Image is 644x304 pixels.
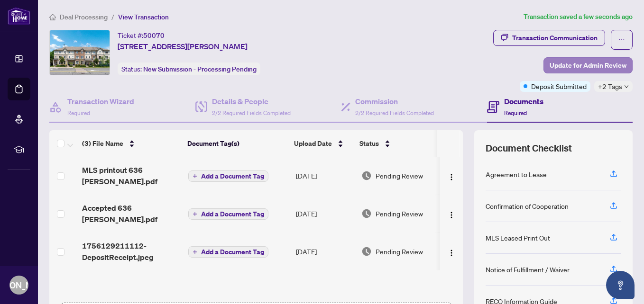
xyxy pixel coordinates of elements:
[193,212,197,216] span: plus
[201,173,264,179] span: Add a Document Tag
[118,63,260,75] div: Status:
[361,170,372,181] img: Document Status
[118,30,165,41] div: Ticket #:
[212,109,291,116] span: 2/2 Required Fields Completed
[486,264,570,275] div: Notice of Fulfillment / Waiver
[448,249,455,257] img: Logo
[493,30,605,46] button: Transaction Communication
[356,130,437,157] th: Status
[376,246,423,257] span: Pending Review
[444,206,459,221] button: Logo
[118,13,169,21] span: View Transaction
[82,164,181,187] span: MLS printout 636 [PERSON_NAME].pdf
[188,246,268,258] button: Add a Document Tag
[444,168,459,183] button: Logo
[82,138,123,149] span: (3) File Name
[448,211,455,219] img: Logo
[82,240,181,263] span: 1756129211112-DepositReceipt.jpeg
[624,84,629,89] span: down
[486,232,550,243] div: MLS Leased Print Out
[78,130,184,157] th: (3) File Name
[355,109,434,116] span: 2/2 Required Fields Completed
[618,36,625,43] span: ellipsis
[8,7,30,25] img: logo
[193,250,197,254] span: plus
[606,271,635,299] button: Open asap
[361,208,372,219] img: Document Status
[118,41,248,52] span: [STREET_ADDRESS][PERSON_NAME]
[504,109,527,116] span: Required
[292,157,358,195] td: [DATE]
[188,170,268,182] button: Add a Document Tag
[184,130,290,157] th: Document Tag(s)
[143,31,165,40] span: 50070
[531,81,587,91] span: Deposit Submitted
[543,57,633,73] button: Update for Admin Review
[60,13,108,21] span: Deal Processing
[504,96,543,107] h4: Documents
[448,173,455,181] img: Logo
[376,170,423,181] span: Pending Review
[49,14,56,20] span: home
[292,232,358,270] td: [DATE]
[50,30,110,75] img: IMG-W12283805_1.jpg
[201,249,264,255] span: Add a Document Tag
[67,109,90,116] span: Required
[111,11,114,22] li: /
[361,246,372,257] img: Document Status
[524,11,633,22] article: Transaction saved a few seconds ago
[143,65,257,73] span: New Submission - Processing Pending
[201,211,264,217] span: Add a Document Tag
[290,130,356,157] th: Upload Date
[486,169,547,179] div: Agreement to Lease
[444,244,459,259] button: Logo
[188,208,268,220] button: Add a Document Tag
[359,138,379,149] span: Status
[82,202,181,225] span: Accepted 636 [PERSON_NAME].pdf
[67,96,134,107] h4: Transaction Wizard
[355,96,434,107] h4: Commission
[598,81,622,92] span: +2 Tags
[486,201,569,211] div: Confirmation of Cooperation
[376,208,423,219] span: Pending Review
[212,96,291,107] h4: Details & People
[193,174,197,179] span: plus
[188,170,268,182] button: Add a Document Tag
[188,208,268,220] button: Add a Document Tag
[550,58,626,73] span: Update for Admin Review
[292,195,358,232] td: [DATE]
[294,138,332,149] span: Upload Date
[486,142,572,155] span: Document Checklist
[512,30,598,45] div: Transaction Communication
[188,246,268,258] button: Add a Document Tag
